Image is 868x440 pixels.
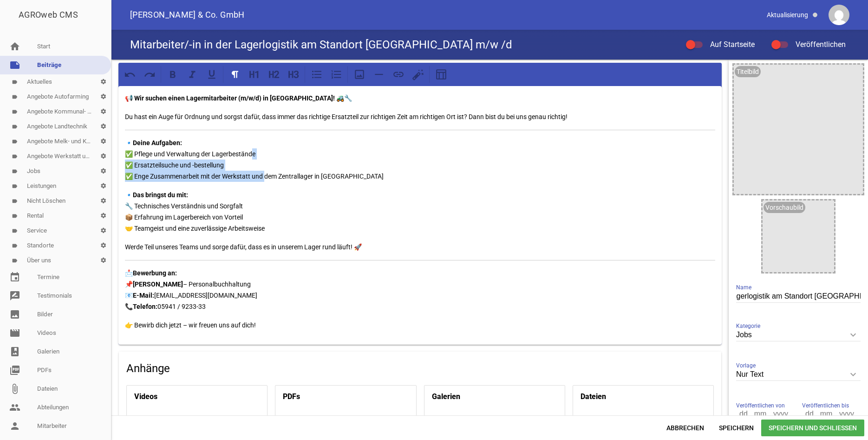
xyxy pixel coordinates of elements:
i: settings [96,149,111,164]
i: label [12,153,18,160]
i: label [12,124,18,130]
i: label [12,168,18,174]
i: movie [9,327,20,339]
i: settings [96,238,111,253]
i: settings [96,164,111,179]
h4: Anhänge [126,361,714,376]
i: settings [96,104,111,119]
i: label [12,243,18,249]
span: Veröffentlichen von [736,401,785,410]
i: people [9,402,20,413]
div: Jetzt eine PDF hinzufügen [275,408,416,434]
span: Speichern [711,420,761,436]
i: label [12,79,18,85]
span: Veröffentlichen bis [802,401,849,410]
h4: Mitarbeiter/-in in der Lagerlogistik am Standort [GEOGRAPHIC_DATA] m/w /d [130,37,512,52]
strong: Deine Aufgaben: [133,139,182,147]
h4: Videos [134,389,157,404]
i: settings [96,74,111,89]
i: label [12,213,18,219]
i: keyboard_arrow_down [846,327,861,342]
strong: Telefon: [133,303,157,310]
i: settings [96,253,111,268]
strong: 📢 Wir suchen einen Lagermitarbeiter (m/w/d) in [GEOGRAPHIC_DATA]! 🚜🔧 [125,94,352,102]
input: yyyy [769,408,792,420]
i: settings [96,179,111,193]
h4: PDFs [283,389,300,404]
i: label [12,94,18,100]
i: settings [96,134,111,149]
p: 👉 Bewirb dich jetzt – wir freuen uns auf dich! [125,320,715,331]
i: label [12,228,18,234]
div: Vorschaubild [764,202,805,213]
i: rate_review [9,290,20,301]
input: dd [736,408,752,420]
input: mm [752,408,769,420]
strong: E-Mail: [133,292,154,299]
input: mm [818,408,835,420]
div: Jetzt eine Galerie hinzufügen [424,408,565,434]
p: Du hast ein Auge für Ordnung und sorgst dafür, dass immer das richtige Ersatzteil zur richtigen Z... [125,111,715,122]
input: yyyy [835,408,858,420]
i: image [9,309,20,320]
div: Titelbild [735,66,761,77]
span: Speichern und Schließen [761,420,864,436]
strong: [PERSON_NAME] [133,280,183,288]
i: settings [96,223,111,238]
p: 📩 📌 – Personalbuchhaltung 📧 [EMAIL_ADDRESS][DOMAIN_NAME] 📞 05941 / 9233-33 [125,267,715,312]
p: 🔹 🔧 Technisches Verständnis und Sorgfalt 📦 Erfahrung im Lagerbereich von Vorteil 🤝 Teamgeist und ... [125,189,715,234]
span: Abbrechen [659,420,711,436]
i: settings [96,119,111,134]
strong: Bewerbung an: [133,269,177,277]
i: event [9,272,20,283]
p: Werde Teil unseres Teams und sorge dafür, dass es in unserem Lager rund läuft! 🚀 [125,241,715,253]
i: home [9,41,20,52]
i: label [12,139,18,145]
i: picture_as_pdf [9,365,20,376]
strong: Das bringst du mit: [133,191,188,199]
i: attach_file [9,383,20,394]
i: label [12,198,18,204]
div: Jetzt ein Video hinzufügen [127,408,267,434]
h4: Dateien [581,389,606,404]
i: settings [96,208,111,223]
p: 🔹 ✅ Pflege und Verwaltung der Lagerbestände ✅ Ersatzteilsuche und -bestellung ✅ Enge Zusammenarbe... [125,137,715,182]
h4: Galerien [432,389,460,404]
i: settings [96,193,111,208]
span: Auf Startseite [699,40,755,49]
div: Jetzt eine Datei hinzufügen [573,408,713,434]
i: label [12,183,18,189]
i: keyboard_arrow_down [846,367,861,382]
i: note [9,60,20,71]
span: [PERSON_NAME] & Co. GmbH [130,11,245,19]
i: person [9,420,20,432]
span: Veröffentlichen [784,40,846,49]
i: settings [96,89,111,104]
i: photo_album [9,346,20,357]
input: dd [802,408,818,420]
i: label [12,109,18,115]
i: label [12,258,18,264]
